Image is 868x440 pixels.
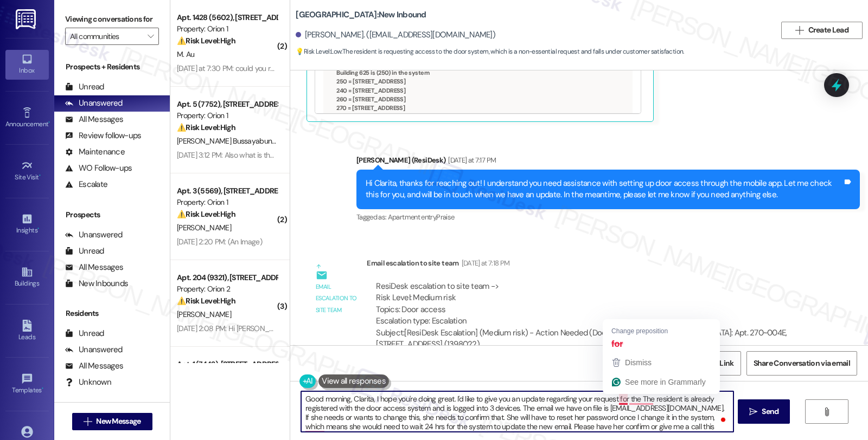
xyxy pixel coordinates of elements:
button: New Message [72,413,152,430]
div: Hi Clarita, thanks for reaching out! I understand you need assistance with setting up door access... [366,178,843,201]
li: 260 = [STREET_ADDRESS] [336,95,628,103]
span: : The resident is requesting access to the door system, which is a non-essential request and fall... [296,46,684,57]
div: [DATE] 2:08 PM: Hi [PERSON_NAME], please get back to [GEOGRAPHIC_DATA] regarding [STREET_ADDRESS]... [177,323,597,333]
span: [PERSON_NAME] [177,309,231,319]
span: [PERSON_NAME] Bussayabuntoon [177,136,286,146]
span: Apartment entry , [388,212,437,222]
div: Apt. 1428 (5602), [STREET_ADDRESS] [177,12,277,23]
div: [PERSON_NAME] (ResiDesk) [356,154,860,170]
i:  [795,26,803,35]
div: Apt. 1 (7442), [STREET_ADDRESS] [177,359,277,370]
div: Property: Orion 1 [177,197,277,208]
div: All Messages [65,114,123,125]
a: Insights • [5,210,49,239]
div: Unread [65,81,104,93]
div: This FAQ provides information about building codes and unit numbers, which might be necessary for... [323,25,633,115]
span: • [48,119,50,126]
span: [PERSON_NAME] [177,223,231,232]
div: Email escalation to site team [316,281,358,316]
button: Share Conversation via email [746,351,857,376]
div: [DATE] at 7:30 PM: could you remind me what the emergency number is? thank you! [177,63,441,73]
div: ResiDesk escalation to site team -> Risk Level: Medium risk Topics: Door access Escalation type: ... [376,281,801,327]
div: [DATE] at 7:18 PM [459,257,510,269]
div: Residents [54,308,170,319]
i:  [822,407,831,416]
div: Unread [65,245,104,257]
div: [PERSON_NAME]. ([EMAIL_ADDRESS][DOMAIN_NAME]) [296,29,495,41]
a: Leads [5,316,49,346]
strong: 💡 Risk Level: Low [296,47,341,56]
span: Praise [436,212,454,222]
div: All Messages [65,360,123,372]
div: New Inbounds [65,278,128,289]
span: Send [762,406,778,417]
div: Apt. 3 (5569), [STREET_ADDRESS] [177,185,277,197]
a: Buildings [5,263,49,292]
div: Apt. 204 (9321), [STREET_ADDRESS] [177,272,277,283]
i:  [148,32,154,41]
div: Unanswered [65,344,123,355]
div: [DATE] 2:20 PM: (An Image) [177,237,262,247]
div: All Messages [65,262,123,273]
b: [GEOGRAPHIC_DATA]: New Inbound [296,9,426,21]
strong: ⚠️ Risk Level: High [177,122,235,132]
li: Building 625 is (250) in the system [336,69,628,76]
input: All communities [70,28,142,45]
div: Escalate [65,179,107,190]
div: Unknown [65,377,111,388]
span: • [37,225,39,232]
div: [DATE] at 7:17 PM [445,154,496,166]
i:  [84,417,92,426]
textarea: To enrich screen reader interactions, please activate Accessibility in Grammarly extension settings [301,391,733,432]
li: 240 = [STREET_ADDRESS] [336,87,628,94]
span: New Message [96,416,141,427]
div: Property: Orion 2 [177,283,277,295]
div: Review follow-ups [65,130,141,141]
div: Property: Orion 1 [177,23,277,35]
span: Share Conversation via email [754,358,850,369]
span: Get Conversation Link [659,358,733,369]
div: Subject: [ResiDesk Escalation] (Medium risk) - Action Needed (Door access) with [GEOGRAPHIC_DATA]... [376,327,801,351]
li: 250 = [STREET_ADDRESS] [336,77,628,85]
img: ResiDesk Logo [16,9,38,29]
button: Send [738,399,790,424]
a: Inbox [5,50,49,79]
label: Viewing conversations for [65,11,159,28]
div: Apt. 5 (7752), [STREET_ADDRESS] [177,99,277,110]
div: WO Follow-ups [65,163,132,174]
span: • [39,172,41,179]
div: Prospects [54,209,170,221]
span: • [42,385,43,392]
a: Site Visit • [5,157,49,186]
div: [DATE] 3:12 PM: Also what is the community fee added to our account everything month [177,150,451,160]
strong: ⚠️ Risk Level: High [177,209,235,219]
a: Templates • [5,370,49,399]
div: Unanswered [65,229,123,241]
span: M. Au [177,49,195,59]
div: Email escalation to site team [367,257,810,273]
button: Create Lead [781,22,863,39]
li: 270 = [STREET_ADDRESS] [336,104,628,112]
div: Unanswered [65,98,123,109]
strong: ⚠️ Risk Level: High [177,36,235,46]
i:  [749,407,757,416]
div: Maintenance [65,146,125,158]
span: Create Lead [808,24,848,36]
strong: ⚠️ Risk Level: High [177,296,235,306]
div: Unread [65,328,104,339]
div: Tagged as: [356,209,860,225]
div: Prospects + Residents [54,61,170,73]
div: Property: Orion 1 [177,110,277,121]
